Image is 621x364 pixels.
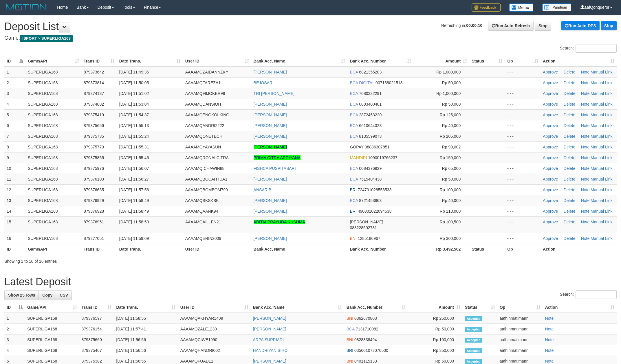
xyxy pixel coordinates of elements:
[564,102,575,106] a: Delete
[440,220,461,224] span: Rp 100,500
[119,70,149,74] span: [DATE] 11:49:35
[350,236,356,241] span: BNI
[4,120,25,131] td: 6
[441,23,482,28] span: Refreshing in:
[350,220,383,224] span: [PERSON_NAME]
[591,166,613,171] a: Manual Link
[505,99,541,109] td: - - -
[4,88,25,99] td: 3
[119,145,149,149] span: [DATE] 11:55:31
[543,166,558,171] a: Approve
[591,155,613,160] a: Manual Link
[543,209,558,214] a: Approve
[497,313,543,324] td: aafhinmatimann
[601,21,617,30] a: Stop
[253,316,286,321] a: [PERSON_NAME]
[119,220,149,224] span: [DATE] 11:58:53
[463,302,497,313] th: Status: activate to sort column ascending
[408,302,463,313] th: Amount: activate to sort column ascending
[591,198,613,203] a: Manual Link
[591,145,613,149] a: Manual Link
[254,113,287,117] a: [PERSON_NAME]
[185,198,219,203] span: AAAAMQSKSKSK
[119,102,149,106] span: [DATE] 11:53:04
[581,166,590,171] a: Note
[350,123,358,128] span: BCA
[543,302,617,313] th: Action: activate to sort column ascending
[576,44,617,53] input: Search:
[253,337,284,342] a: ARPA SUPRIADI
[413,244,469,254] th: Rp 3.492.502
[359,102,382,106] span: Copy 0083400401 to clipboard
[79,302,114,313] th: Trans ID: activate to sort column ascending
[4,152,25,163] td: 9
[591,123,613,128] a: Manual Link
[253,327,286,331] a: [PERSON_NAME]
[185,155,229,160] span: AAAAMQRONALCITRA
[25,206,81,216] td: SUPERLIGA168
[344,302,408,313] th: Bank Acc. Number: activate to sort column ascending
[505,131,541,141] td: - - -
[408,313,463,324] td: Rp 250,000
[178,302,251,313] th: User ID: activate to sort column ascending
[185,80,221,85] span: AAAAMQFAREZA1
[4,302,25,313] th: ID: activate to sort column descending
[581,198,590,203] a: Note
[560,44,617,53] label: Search:
[84,113,104,117] span: 879375419
[591,236,613,241] a: Manual Link
[185,209,218,214] span: AAAAMQAANK94
[469,56,505,67] th: Status: activate to sort column ascending
[4,99,25,109] td: 4
[505,233,541,244] td: - - -
[581,70,590,74] a: Note
[4,184,25,195] td: 12
[442,166,461,171] span: Rp 65,000
[185,145,221,149] span: AAAAMQYAYASUN
[254,91,295,96] a: TRI [PERSON_NAME]
[253,359,286,363] a: [PERSON_NAME]
[254,198,287,203] a: [PERSON_NAME]
[564,177,575,181] a: Delete
[84,187,104,192] span: 879376635
[543,102,558,106] a: Approve
[119,134,149,139] span: [DATE] 11:55:24
[488,21,534,31] a: Run Auto-Refresh
[442,123,461,128] span: Rp 40,000
[4,244,25,254] th: ID
[350,177,358,181] span: BCA
[56,290,72,300] a: CSV
[560,290,617,299] label: Search:
[543,70,558,74] a: Approve
[358,236,380,241] span: Copy 1285186967 to clipboard
[81,56,117,67] th: Trans ID: activate to sort column ascending
[564,198,575,203] a: Delete
[581,177,590,181] a: Note
[84,220,104,224] span: 879376951
[185,113,229,117] span: AAAAMQENGKOLKING
[25,174,81,184] td: SUPERLIGA168
[254,187,271,192] a: ANSAR B
[472,3,501,12] img: Feedback.jpg
[350,198,358,203] span: BCA
[25,109,81,120] td: SUPERLIGA168
[440,209,461,214] span: Rp 118,000
[576,290,617,299] input: Search:
[545,337,554,342] a: Note
[543,177,558,181] a: Approve
[347,56,413,67] th: Bank Acc. Number: activate to sort column ascending
[564,209,575,214] a: Delete
[564,123,575,128] a: Delete
[543,155,558,160] a: Approve
[505,216,541,233] td: - - -
[350,225,377,230] span: Copy 088228502731 to clipboard
[185,70,228,74] span: AAAAMQZAIDANNZKY
[564,166,575,171] a: Delete
[254,80,274,85] a: BEJOSARI
[466,23,482,28] strong: 00:00:10
[359,198,382,203] span: Copy 8721453863 to clipboard
[84,134,104,139] span: 879375735
[543,198,558,203] a: Approve
[4,67,25,78] td: 1
[251,302,344,313] th: Bank Acc. Name: activate to sort column ascending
